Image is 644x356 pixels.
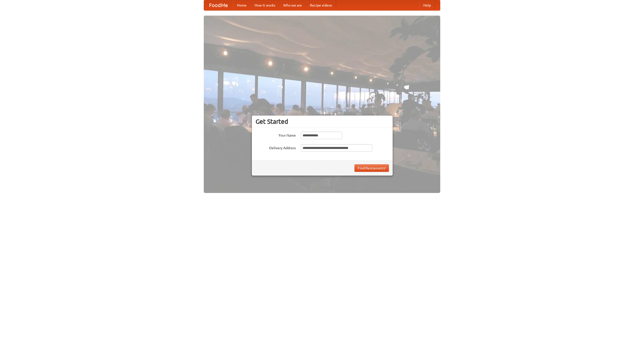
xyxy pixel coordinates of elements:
a: Help [419,0,435,10]
a: Home [233,0,251,10]
h3: Get Started [256,118,389,125]
label: Your Name [256,132,296,138]
a: FoodMe [204,0,233,10]
a: Who we are [279,0,306,10]
label: Delivery Address [256,144,296,150]
button: Find Restaurants! [354,164,389,172]
a: How it works [251,0,279,10]
a: Recipe videos [306,0,336,10]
